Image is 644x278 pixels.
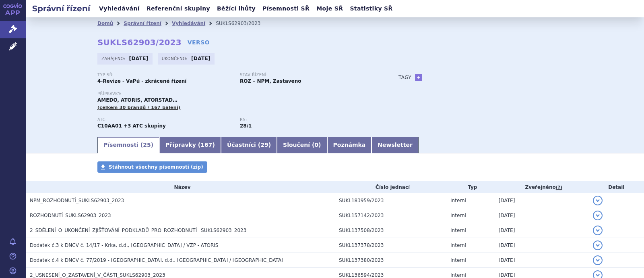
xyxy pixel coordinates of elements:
[495,253,589,268] td: [DATE]
[97,97,178,103] span: AMEDO, ATORIS, ATORSTAD…
[347,3,395,14] a: Statistiky SŘ
[30,198,124,203] span: NPM_ROZHODNUTÍ_SUKLS62903_2023
[593,196,603,205] button: detail
[495,238,589,253] td: [DATE]
[335,208,446,223] td: SUKL157142/2023
[450,213,466,218] span: Interní
[495,223,589,238] td: [DATE]
[260,3,312,14] a: Písemnosti SŘ
[495,208,589,223] td: [DATE]
[97,92,382,96] p: Přípravky:
[159,137,221,153] a: Přípravky (167)
[495,193,589,208] td: [DATE]
[593,211,603,220] button: detail
[200,142,212,148] span: 167
[240,78,301,84] strong: ROZ – NPM, Zastaveno
[215,3,258,14] a: Běžící lhůty
[450,198,466,203] span: Interní
[143,142,151,148] span: 25
[124,21,161,26] a: Správní řízení
[240,123,252,129] strong: hypolipidemika, statiny, p.o.
[327,137,372,153] a: Poznámka
[97,117,232,122] p: ATC:
[335,238,446,253] td: SUKL137378/2023
[172,21,205,26] a: Vyhledávání
[162,55,189,62] span: Ukončeno:
[372,137,419,153] a: Newsletter
[398,73,411,82] h3: Tagy
[450,242,466,248] span: Interní
[335,223,446,238] td: SUKL137508/2023
[30,228,246,233] span: 2_SDĚLENÍ_O_UKONČENÍ_ZJIŠŤOVÁNÍ_PODKLADŮ_PRO_ROZHODNUTÍ_ SUKLS62903_2023
[556,185,562,190] abbr: (?)
[97,78,186,84] strong: 4-Revize - VaPú - zkrácené řízení
[335,181,446,193] th: Číslo jednací
[191,56,211,61] strong: [DATE]
[593,255,603,265] button: detail
[30,272,165,278] span: 2_USNESENÍ_O_ZASTAVENÍ_V_ČÁSTI_SUKLS62903_2023
[30,242,218,248] span: Dodatek č.3 k DNCV č. 14/17 - Krka, d.d., Novo mesto / VZP - ATORIS
[446,181,495,193] th: Typ
[450,228,466,233] span: Interní
[314,142,318,148] span: 0
[260,142,268,148] span: 29
[495,181,589,193] th: Zveřejněno
[26,3,97,14] h2: Správní řízení
[277,137,327,153] a: Sloučení (0)
[109,164,203,170] span: Stáhnout všechny písemnosti (zip)
[415,74,422,81] a: +
[97,21,113,26] a: Domů
[188,38,210,46] a: VERSO
[30,257,283,263] span: Dodatek č.4 k DNCV č. 77/2019 - Krka, d.d., Novo mesto / VZP - SORVASTA
[335,253,446,268] td: SUKL137380/2023
[589,181,644,193] th: Detail
[97,3,142,14] a: Vyhledávání
[97,137,159,153] a: Písemnosti (25)
[129,56,149,61] strong: [DATE]
[97,161,207,173] a: Stáhnout všechny písemnosti (zip)
[101,55,127,62] span: Zahájeno:
[97,38,182,47] strong: SUKLS62903/2023
[314,3,345,14] a: Moje SŘ
[450,272,466,278] span: Interní
[97,105,180,110] span: (celkem 30 brandů / 167 balení)
[26,181,335,193] th: Název
[240,73,374,77] p: Stav řízení:
[216,17,271,29] li: SUKLS62903/2023
[124,123,166,129] strong: +3 ATC skupiny
[144,3,213,14] a: Referenční skupiny
[335,193,446,208] td: SUKL183959/2023
[97,73,232,77] p: Typ SŘ:
[450,257,466,263] span: Interní
[593,226,603,235] button: detail
[221,137,277,153] a: Účastníci (29)
[30,213,111,218] span: ROZHODNUTÍ_SUKLS62903_2023
[593,240,603,250] button: detail
[240,117,374,122] p: RS:
[97,123,122,129] strong: SIMVASTATIN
